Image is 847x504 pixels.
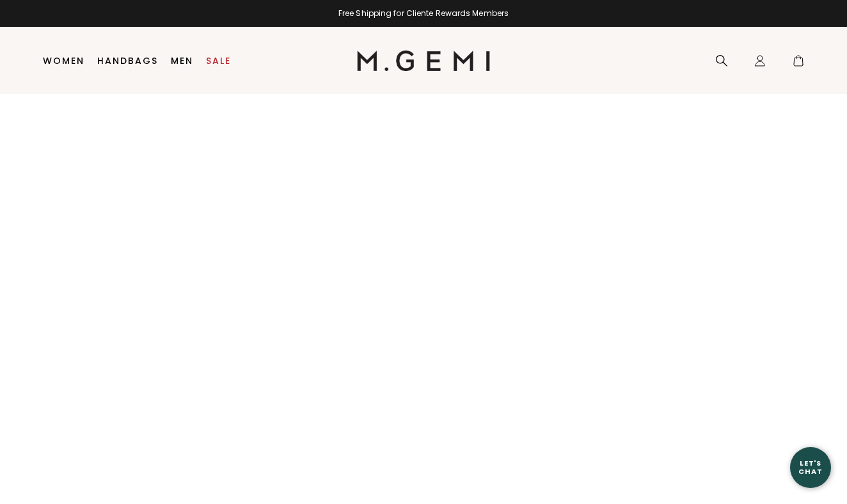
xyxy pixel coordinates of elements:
[206,56,231,66] a: Sale
[357,51,491,71] img: M.Gemi
[97,56,158,66] a: Handbags
[171,56,193,66] a: Men
[790,459,831,475] div: Let's Chat
[43,56,84,66] a: Women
